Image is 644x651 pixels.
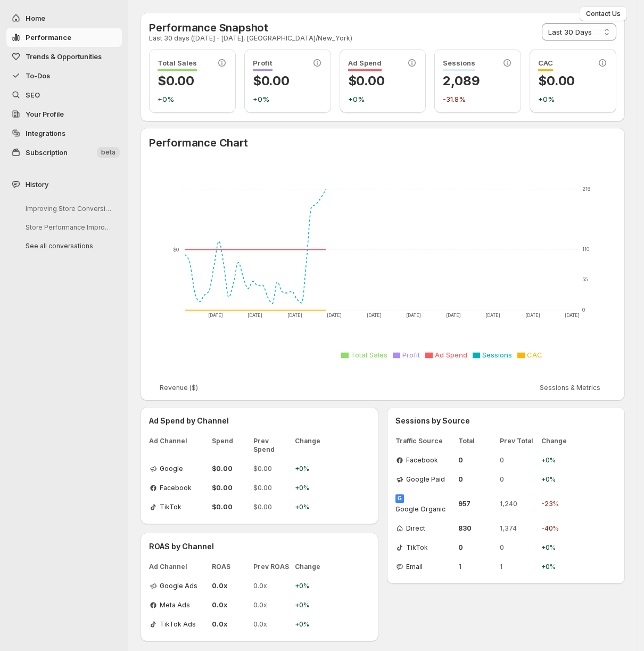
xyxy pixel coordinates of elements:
[26,179,48,190] span: History
[6,9,122,28] button: Home
[582,247,589,252] tspan: 110
[212,503,249,511] span: $0.00
[295,484,327,492] span: +0%
[406,524,425,533] span: Direct
[500,543,537,552] span: 0
[158,72,227,89] p: $0.00
[500,475,537,484] span: 0
[101,148,115,157] span: beta
[402,351,420,359] span: Profit
[500,563,537,571] span: 1
[160,384,198,392] span: Revenue ($)
[26,148,68,157] span: Subscription
[253,620,291,629] span: 0.0x
[348,59,382,71] span: Ad Spend
[6,143,122,162] button: Subscription
[6,66,122,85] button: To-Dos
[348,94,418,104] p: +0%
[253,503,291,511] span: $0.00
[435,351,467,359] span: Ad Spend
[6,85,122,104] a: SEO
[538,94,608,104] p: +0%
[149,416,370,426] h3: Ad Spend by Channel
[541,543,573,552] span: +0%
[327,313,342,318] tspan: [DATE]
[541,475,573,484] span: +0%
[406,563,423,571] span: Email
[541,524,573,533] span: -40%
[525,313,540,318] tspan: [DATE]
[149,34,352,43] p: Last 30 days ([DATE] - [DATE], [GEOGRAPHIC_DATA]/New_York)
[149,437,208,454] span: Ad Channel
[458,524,496,533] span: 830
[458,563,496,571] span: 1
[208,313,223,318] tspan: [DATE]
[541,500,573,508] span: -23%
[500,500,537,508] span: 1,240
[582,277,588,282] tspan: 55
[287,313,302,318] tspan: [DATE]
[565,313,580,318] tspan: [DATE]
[212,437,249,454] span: Spend
[395,437,454,445] span: Traffic Source
[295,601,327,609] span: +0%
[541,437,573,445] span: Change
[26,33,71,42] span: Performance
[406,543,428,552] span: TikTok
[26,91,40,99] span: SEO
[443,94,513,104] p: -31.8%
[295,620,327,629] span: +0%
[295,503,327,511] span: +0%
[253,94,323,104] p: +0%
[253,72,323,89] p: $0.00
[160,601,190,609] span: Meta Ads
[212,601,249,609] span: 0.0x
[395,494,404,503] div: G
[6,28,122,47] button: Performance
[26,52,102,61] span: Trends & Opportunities
[253,601,291,609] span: 0.0x
[348,72,418,89] p: $0.00
[253,465,291,473] span: $0.00
[247,313,262,318] tspan: [DATE]
[482,351,512,359] span: Sessions
[17,200,118,217] button: Improving Store Conversion Rates
[212,563,249,571] span: ROAS
[149,136,616,149] h2: Performance Chart
[582,186,590,192] tspan: 218
[160,484,192,492] span: Facebook
[253,582,291,590] span: 0.0x
[295,437,327,454] span: Change
[586,10,621,18] span: Contact Us
[26,110,64,118] span: Your Profile
[458,456,496,465] span: 0
[500,456,537,465] span: 0
[295,465,327,473] span: +0%
[406,313,421,318] tspan: [DATE]
[26,129,65,137] span: Integrations
[541,563,573,571] span: +0%
[500,524,537,533] span: 1,374
[158,59,197,71] span: Total Sales
[458,500,496,508] span: 957
[149,21,352,34] h2: Performance Snapshot
[160,582,197,590] span: Google Ads
[17,238,118,254] button: See all conversations
[149,541,370,552] h3: ROAS by Channel
[6,104,122,124] a: Your Profile
[395,505,445,514] span: Google Organic
[541,456,573,465] span: +0%
[367,313,382,318] tspan: [DATE]
[406,475,445,484] span: Google Paid
[295,563,327,571] span: Change
[26,71,50,80] span: To-Dos
[26,14,45,22] span: Home
[6,124,122,143] a: Integrations
[580,6,627,21] button: Contact Us
[540,384,600,392] span: Sessions & Metrics
[446,313,461,318] tspan: [DATE]
[253,563,291,571] span: Prev ROAS
[160,503,181,511] span: TikTok
[395,416,616,426] h3: Sessions by Source
[160,465,183,473] span: Google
